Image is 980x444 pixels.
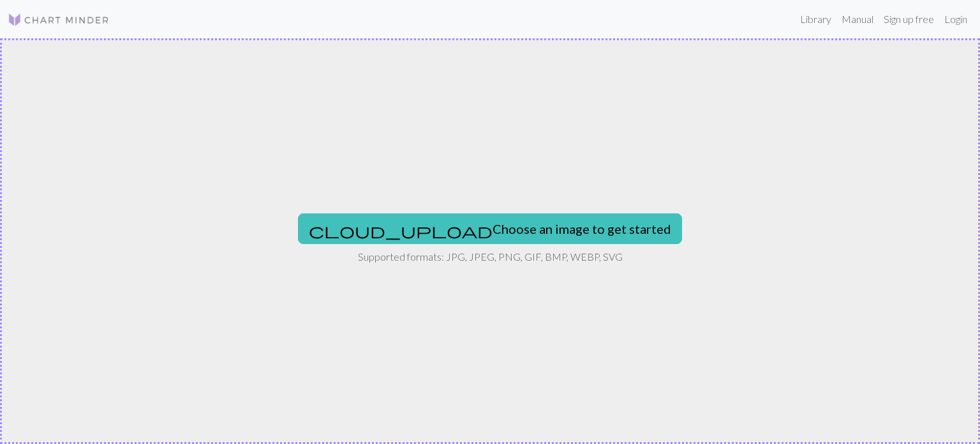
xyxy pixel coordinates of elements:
[298,213,682,244] button: Choose an image to get started
[879,6,939,32] a: Sign up free
[309,222,493,240] span: cloud_upload
[836,6,879,32] a: Manual
[795,6,836,32] a: Library
[358,249,623,264] p: Supported formats: JPG, JPEG, PNG, GIF, BMP, WEBP, SVG
[939,6,972,32] a: Login
[8,12,110,27] img: Logo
